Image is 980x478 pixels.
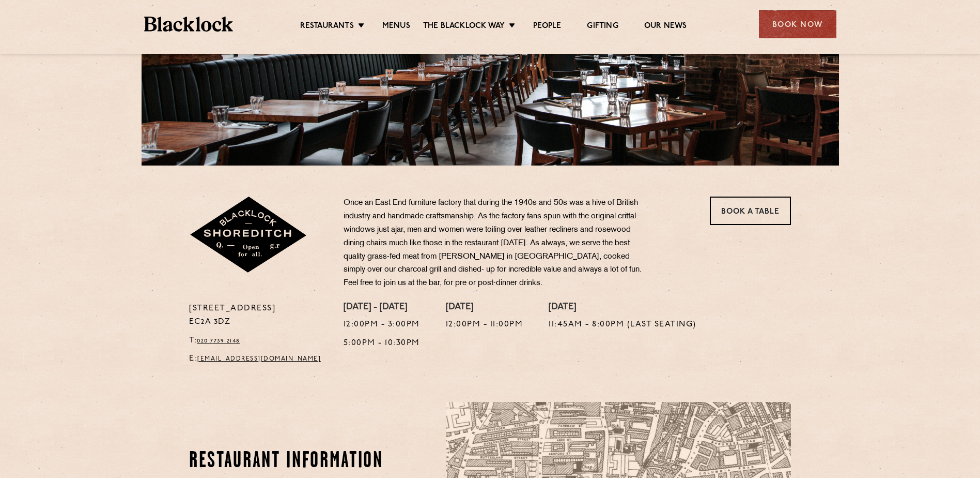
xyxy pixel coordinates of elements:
[189,302,328,329] p: [STREET_ADDRESS] EC2A 3DZ
[587,21,618,33] a: Gifting
[644,21,687,33] a: Our News
[197,338,240,344] a: 020 7739 2148
[189,352,328,366] p: E:
[382,21,410,33] a: Menus
[189,197,308,274] img: Shoreditch-stamp-v2-default.svg
[344,337,420,350] p: 5:00pm - 10:30pm
[344,302,420,313] h4: [DATE] - [DATE]
[423,21,505,33] a: The Blacklock Way
[446,318,523,332] p: 12:00pm - 11:00pm
[300,21,354,33] a: Restaurants
[144,17,234,32] img: BL_Textured_Logo-footer-cropped.svg
[189,449,387,474] h2: Restaurant Information
[446,302,523,313] h4: [DATE]
[759,10,836,38] div: Book Now
[549,318,696,332] p: 11:45am - 8:00pm (Last seating)
[710,197,791,225] a: Book a Table
[533,21,561,33] a: People
[344,318,420,332] p: 12:00pm - 3:00pm
[189,334,328,348] p: T:
[549,302,696,313] h4: [DATE]
[197,356,321,362] a: [EMAIL_ADDRESS][DOMAIN_NAME]
[344,197,648,290] p: Once an East End furniture factory that during the 1940s and 50s was a hive of British industry a...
